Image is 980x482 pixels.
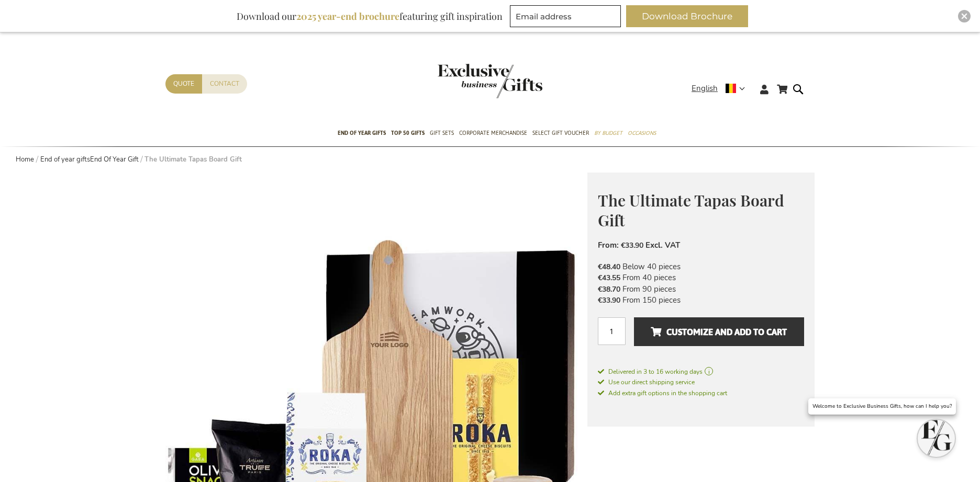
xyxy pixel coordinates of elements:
[438,64,542,98] img: Exclusive Business gifts logo
[958,10,971,22] div: Close
[598,295,804,306] li: From 150 pieces
[40,155,139,164] a: End of year giftsEnd Of Year Gift
[598,262,620,272] span: €48.40
[598,389,727,397] span: Add extra gift options in the shopping cart
[598,367,804,376] a: Delivered in 3 to 16 working days
[598,295,620,305] span: €33.90
[438,64,490,98] a: store logo
[296,10,399,22] b: 2025 year-end brochure
[598,284,620,294] span: €38.70
[144,155,242,164] strong: The Ultimate Tapas Board Gift
[961,13,967,19] img: Close
[510,5,624,30] form: marketing offers and promotions
[651,324,787,340] span: Customize and add to cart
[510,5,621,27] input: Email address
[598,190,784,231] span: The Ultimate Tapas Board Gift
[594,128,622,139] span: By Budget
[621,240,643,250] span: €33.90
[16,155,34,164] a: Home
[459,128,527,139] span: Corporate Merchandise
[598,284,804,295] li: From 90 pieces
[598,387,804,398] a: Add extra gift options in the shopping cart
[626,5,748,27] button: Download Brochure
[645,240,680,250] span: Excl. VAT
[391,128,425,139] span: TOP 50 Gifts
[338,128,386,139] span: End of year gifts
[598,378,695,386] span: Use our direct shipping service
[165,74,202,94] a: Quote
[598,261,804,272] li: Below 40 pieces
[628,128,656,139] span: Occasions
[692,83,752,95] div: English
[598,240,619,250] span: From:
[232,5,507,27] div: Download our featuring gift inspiration
[202,74,247,94] a: Contact
[598,376,804,387] a: Use our direct shipping service
[598,272,804,283] li: From 40 pieces
[598,317,626,345] input: Qty
[598,273,620,283] span: €43.55
[532,128,589,139] span: Select Gift Voucher
[430,128,454,139] span: Gift Sets
[634,317,804,346] button: Customize and add to cart
[692,83,718,95] span: English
